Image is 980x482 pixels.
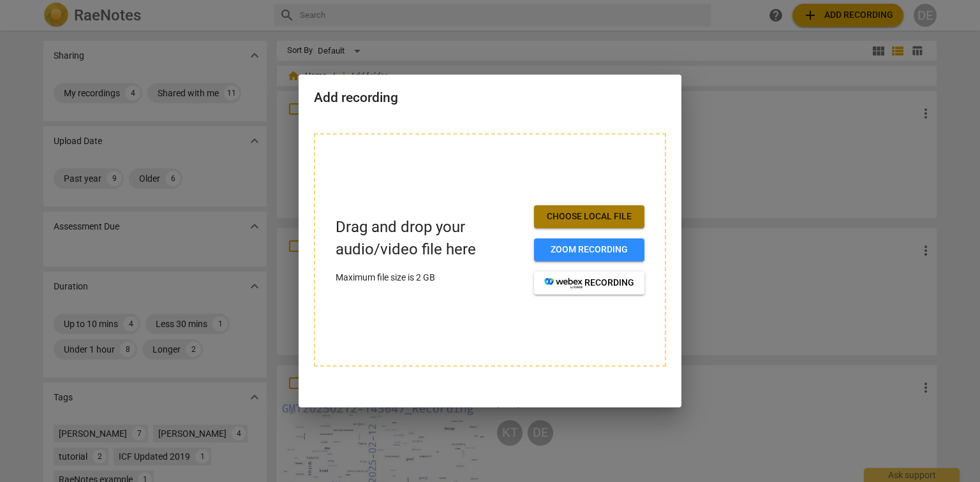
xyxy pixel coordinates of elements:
[336,216,524,261] p: Drag and drop your audio/video file here
[544,210,634,223] span: Choose local file
[534,205,644,228] button: Choose local file
[534,272,644,295] button: recording
[544,244,634,256] span: Zoom recording
[534,238,644,261] button: Zoom recording
[336,271,524,284] p: Maximum file size is 2 GB
[314,90,666,106] h2: Add recording
[544,277,634,289] span: recording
